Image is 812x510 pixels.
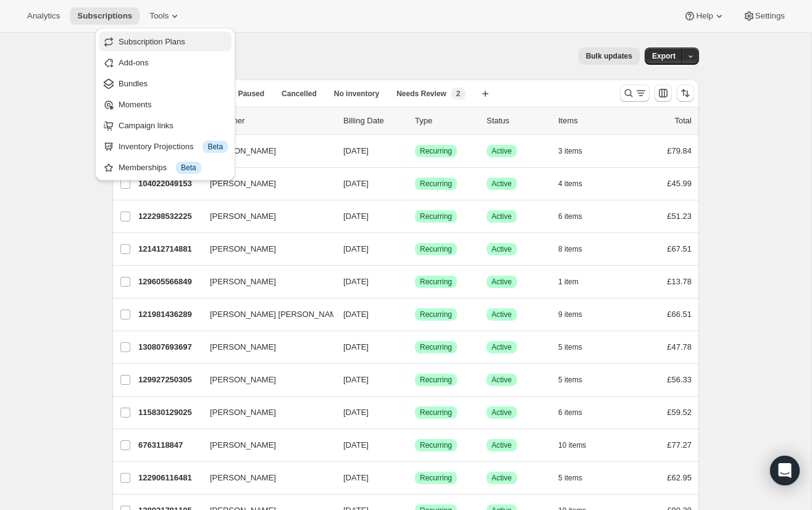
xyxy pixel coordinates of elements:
span: [PERSON_NAME] [210,472,276,484]
span: Add-ons [119,58,148,67]
span: 9 items [558,310,582,319]
button: [PERSON_NAME] [203,337,326,357]
span: 6 items [558,408,582,417]
span: Bundles [119,79,148,88]
div: Items [558,115,620,127]
button: 5 items [558,469,596,487]
button: Settings [735,7,792,25]
span: Campaign links [119,121,174,130]
div: Inventory Projections [119,141,228,153]
span: Tools [149,11,169,21]
span: Recurring [420,342,452,352]
p: 122906116481 [138,472,200,484]
span: Moments [119,100,151,109]
span: £13.78 [667,277,692,286]
span: 8 items [558,244,582,254]
button: Bulk updates [579,47,640,65]
button: Tools [142,7,188,25]
div: 129927250305[PERSON_NAME][DATE]SuccessRecurringSuccessActive5 items£56.33 [138,371,692,389]
p: 115830129025 [138,406,200,419]
span: 5 items [558,342,582,352]
div: 130807693697[PERSON_NAME][DATE]SuccessRecurringSuccessActive5 items£47.78 [138,339,692,356]
button: Create new view [475,85,495,102]
span: Subscriptions [77,11,132,21]
span: Active [492,440,512,450]
p: 121981436289 [138,308,200,321]
span: 5 items [558,375,582,385]
span: 4 items [558,179,582,189]
span: Recurring [420,212,452,221]
span: 5 items [558,473,582,483]
span: £47.78 [667,342,692,352]
p: 121412714881 [138,243,200,255]
button: Add-ons [99,52,232,72]
button: Memberships [99,157,232,177]
span: Recurring [420,277,452,287]
p: 130807693697 [138,341,200,353]
span: [DATE] [343,473,369,482]
div: 6763118847[PERSON_NAME][DATE]SuccessRecurringSuccessActive10 items£77.27 [138,437,692,454]
span: £67.51 [667,244,692,253]
p: Customer [210,115,333,127]
span: [DATE] [343,440,369,450]
span: Active [492,212,512,221]
button: Subscriptions [70,7,140,25]
span: £79.84 [667,146,692,155]
div: 122906116481[PERSON_NAME][DATE]SuccessRecurringSuccessActive5 items£62.95 [138,469,692,487]
span: Recurring [420,179,452,189]
span: £56.33 [667,375,692,384]
span: £66.51 [667,310,692,319]
button: 8 items [558,241,596,258]
p: 122298532225 [138,210,200,223]
button: Campaign links [99,115,232,135]
button: [PERSON_NAME] [203,403,326,422]
span: Beta [181,163,196,173]
span: 6 items [558,212,582,221]
button: Export [645,47,683,65]
span: 3 items [558,146,582,156]
button: Help [676,7,732,25]
div: Type [415,115,477,127]
span: [DATE] [343,277,369,286]
button: [PERSON_NAME] [203,141,326,161]
button: Moments [99,94,232,114]
span: [PERSON_NAME] [210,439,276,451]
p: 129927250305 [138,374,200,386]
div: Memberships [119,162,228,174]
div: Open Intercom Messenger [770,456,800,485]
button: 1 item [558,273,592,290]
span: [PERSON_NAME] [210,243,276,255]
button: [PERSON_NAME] [203,272,326,292]
div: 121981436289[PERSON_NAME] [PERSON_NAME][DATE] S Kockaert[DATE]SuccessRecurringSuccessActive9 item... [138,306,692,323]
button: Search and filter results [620,84,650,102]
span: £62.95 [667,473,692,482]
span: Active [492,473,512,483]
span: Recurring [420,375,452,385]
span: [DATE] [343,375,369,384]
span: Recurring [420,473,452,483]
span: [PERSON_NAME] [210,406,276,419]
span: Paused [238,89,264,99]
button: Bundles [99,73,232,93]
span: £59.52 [667,408,692,417]
span: Active [492,179,512,189]
span: Beta [207,142,223,152]
span: £77.27 [667,440,692,450]
span: Active [492,408,512,417]
button: 9 items [558,306,596,323]
div: IDCustomerBilling DateTypeStatusItemsTotal [138,115,692,127]
span: Active [492,277,512,287]
button: [PERSON_NAME] [203,370,326,390]
button: [PERSON_NAME] [203,239,326,259]
span: Active [492,244,512,254]
span: Cancelled [282,89,317,99]
button: Customize table column order and visibility [655,84,672,102]
span: [PERSON_NAME] [210,276,276,288]
button: 4 items [558,175,596,192]
span: [DATE] [343,212,369,221]
p: Status [487,115,548,127]
button: [PERSON_NAME] [203,435,326,455]
button: [PERSON_NAME] [203,468,326,488]
span: [DATE] [343,310,369,319]
button: [PERSON_NAME] [PERSON_NAME][DATE] S Kockaert [203,305,326,324]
